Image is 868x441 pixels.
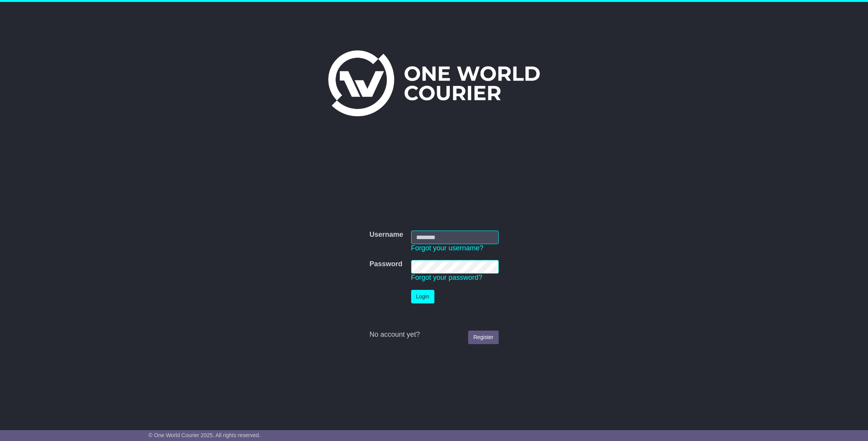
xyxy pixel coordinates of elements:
[369,260,402,269] label: Password
[369,231,403,239] label: Username
[369,331,498,339] div: No account yet?
[148,432,260,438] span: © One World Courier 2025. All rights reserved.
[411,274,482,281] a: Forgot your password?
[328,50,540,116] img: One World
[411,244,484,252] a: Forgot your username?
[468,331,498,344] a: Register
[411,290,434,303] button: Login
